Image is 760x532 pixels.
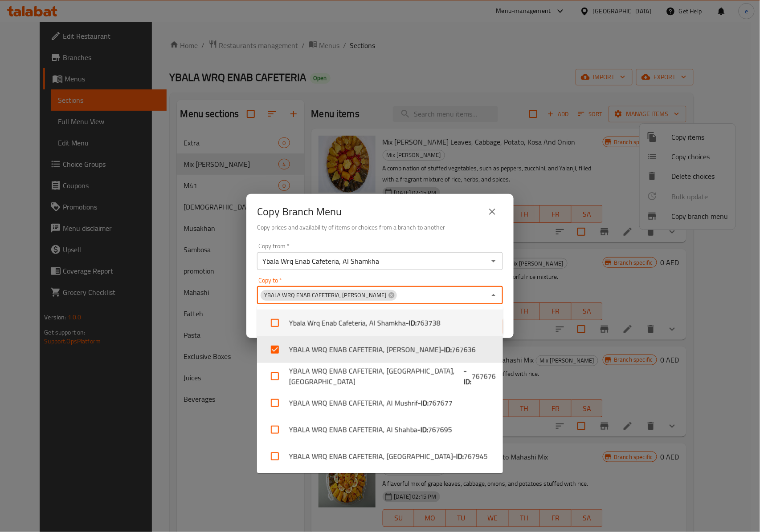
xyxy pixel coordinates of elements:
span: 763738 [417,318,441,328]
button: Open [487,255,500,267]
b: - ID: [417,424,428,435]
li: YBALA WRQ ENAB CAFETERIA, Al Mushrif [257,390,503,416]
b: - ID: [406,318,417,328]
div: YBALA WRQ ENAB CAFETERIA, [PERSON_NAME] [261,290,397,301]
b: - ID: [453,451,464,462]
h6: Copy prices and availability of items or choices from a branch to another [257,222,503,232]
li: Ybala Wrq Enab Cafeteria, Al Shamkha [257,310,503,336]
span: YBALA WRQ ENAB CAFETERIA, [PERSON_NAME] [261,291,390,299]
h2: Copy Branch Menu [257,205,342,219]
b: - ID: [418,398,429,408]
span: 767677 [429,398,453,408]
b: - ID: [441,344,452,355]
li: YBALA WRQ ENAB CAFETERIA, [GEOGRAPHIC_DATA],[GEOGRAPHIC_DATA] [257,363,503,390]
li: YBALA WRQ ENAB CAFETERIA, [PERSON_NAME] [257,336,503,363]
span: 767676 [472,371,496,382]
span: 767636 [452,344,476,355]
span: 767695 [428,424,452,435]
li: YBALA WRQ ENAB CAFETERIA, [GEOGRAPHIC_DATA] [257,443,503,470]
b: - ID: [464,366,472,387]
button: Close [487,289,500,302]
li: YBALA WRQ ENAB CAFETERIA, Al Shahba [257,416,503,443]
button: close [482,201,503,222]
span: 767945 [464,451,488,462]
